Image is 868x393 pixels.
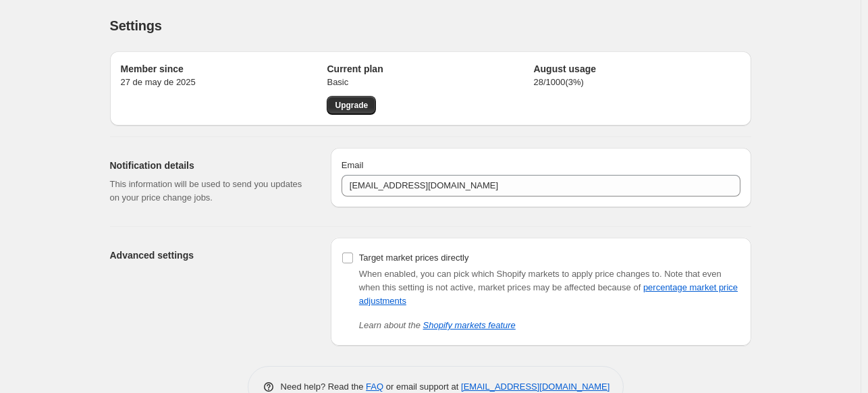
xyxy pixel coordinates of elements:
[110,178,309,205] p: This information will be used to send you updates on your price change jobs.
[533,76,740,89] p: 28 / 1000 ( 3 %)
[110,18,162,33] span: Settings
[121,62,327,76] h2: Member since
[342,160,364,170] span: Email
[121,76,327,89] p: 27 de may de 2025
[335,100,368,111] span: Upgrade
[281,382,367,392] span: Need help? Read the
[359,269,662,279] span: When enabled, you can pick which Shopify markets to apply price changes to.
[359,269,738,306] span: Note that even when this setting is not active, market prices may be affected because of
[110,159,309,172] h2: Notification details
[383,382,461,392] span: or email support at
[461,382,609,392] a: [EMAIL_ADDRESS][DOMAIN_NAME]
[366,382,383,392] a: FAQ
[359,253,469,263] span: Target market prices directly
[110,248,309,262] h2: Advanced settings
[327,76,533,89] p: Basic
[327,96,376,115] a: Upgrade
[533,62,740,76] h2: August usage
[327,62,533,76] h2: Current plan
[423,320,516,330] a: Shopify markets feature
[359,320,516,330] i: Learn about the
